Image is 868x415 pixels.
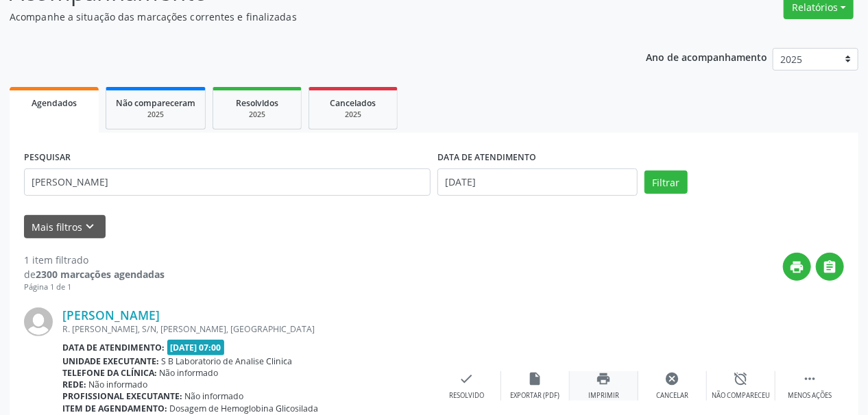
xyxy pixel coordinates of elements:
[459,371,474,386] i: check
[528,371,543,386] i: insert_drive_file
[62,403,167,414] b: Item de agendamento:
[816,253,844,281] button: 
[83,219,98,234] i: keyboard_arrow_down
[823,260,838,275] i: 
[24,168,431,196] input: Nome, CNS
[330,97,376,109] span: Cancelados
[24,281,165,293] div: Página 1 de 1
[647,48,768,65] p: Ano de acompanhamento
[185,390,244,402] span: Não informado
[783,253,811,281] button: print
[644,171,688,194] button: Filtrar
[24,253,165,267] div: 1 item filtrado
[790,260,805,275] i: print
[62,307,160,323] a: [PERSON_NAME]
[116,97,195,109] span: Não compareceram
[170,403,319,414] span: Dosagem de Hemoglobina Glicosilada
[734,371,749,386] i: alarm_off
[32,97,77,109] span: Agendados
[788,391,832,401] div: Menos ações
[36,268,165,281] strong: 2300 marcações agendadas
[24,307,53,336] img: img
[437,147,536,168] label: DATA DE ATENDIMENTO
[162,355,293,367] span: S B Laboratorio de Analise Clinica
[62,355,159,367] b: Unidade executante:
[449,391,484,401] div: Resolvido
[319,110,387,120] div: 2025
[62,323,433,335] div: R. [PERSON_NAME], S/N, [PERSON_NAME], [GEOGRAPHIC_DATA]
[160,367,219,379] span: Não informado
[62,367,157,379] b: Telefone da clínica:
[24,147,71,168] label: PESQUISAR
[665,371,680,386] i: cancel
[437,168,638,196] input: Selecione um intervalo
[596,371,612,386] i: print
[656,391,688,401] div: Cancelar
[511,391,560,401] div: Exportar (PDF)
[62,379,86,390] b: Rede:
[223,110,291,120] div: 2025
[24,267,165,281] div: de
[116,110,195,120] div: 2025
[89,379,148,390] span: Não informado
[236,97,278,109] span: Resolvidos
[712,391,770,401] div: Não compareceu
[62,390,182,402] b: Profissional executante:
[10,10,604,24] p: Acompanhe a situação das marcações correntes e finalizadas
[62,342,165,353] b: Data de atendimento:
[24,215,106,239] button: Mais filtroskeyboard_arrow_down
[167,340,225,355] span: [DATE] 07:00
[588,391,619,401] div: Imprimir
[802,371,817,386] i: 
